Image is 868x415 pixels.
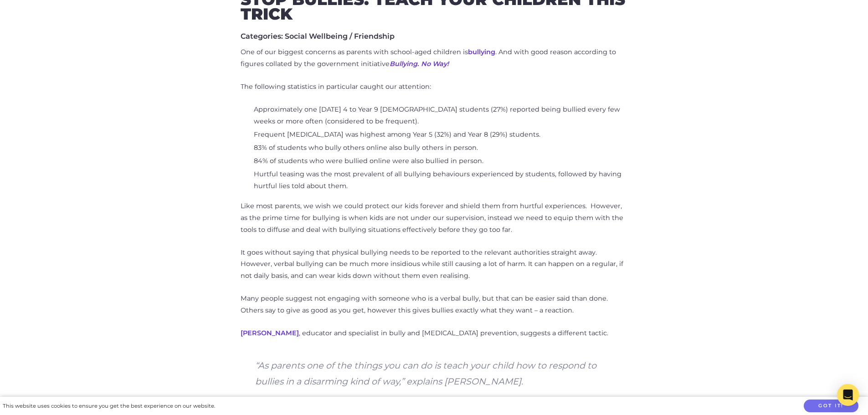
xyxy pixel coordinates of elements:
[255,360,596,387] em: “As parents one of the things you can do is teach your child how to respond to bullies in a disar...
[837,384,859,406] div: Open Intercom Messenger
[241,200,628,236] p: Like most parents, we wish we could protect our kids forever and shield them from hurtful experie...
[254,129,540,141] li: Frequent [MEDICAL_DATA] was highest among Year 5 (32%) and Year 8 (29%) students.
[390,60,449,68] a: Bullying. No Way!
[254,142,478,154] li: 83% of students who bully others online also bully others in person.
[468,48,495,56] a: bullying
[241,293,628,317] p: Many people suggest not engaging with someone who is a verbal bully, but that can be easier said ...
[254,169,623,192] li: Hurtful teasing was the most prevalent of all bullying behaviours experienced by students, follow...
[254,104,623,128] li: Approximately one [DATE] 4 to Year 9 [DEMOGRAPHIC_DATA] students (27%) reported being bullied eve...
[241,329,299,337] a: [PERSON_NAME]
[241,247,628,282] p: It goes without saying that physical bullying needs to be reported to the relevant authorities st...
[254,155,483,167] li: 84% of students who were bullied online were also bullied in person.
[3,401,215,411] div: This website uses cookies to ensure you get the best experience on our website.
[241,32,628,41] h5: Categories: Social Wellbeing / Friendship
[241,328,628,339] p: , educator and specialist in bully and [MEDICAL_DATA] prevention, suggests a different tactic.
[241,81,628,93] p: The following statistics in particular caught our attention:
[804,400,858,413] button: Got it!
[241,46,628,70] p: One of our biggest concerns as parents with school-aged children is . And with good reason accord...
